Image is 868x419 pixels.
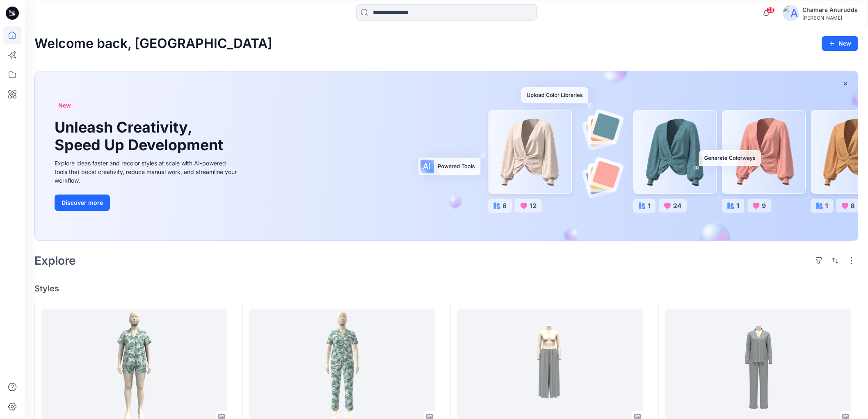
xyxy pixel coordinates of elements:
[55,195,239,211] a: Discover more
[58,101,71,110] span: New
[802,15,858,21] div: [PERSON_NAME]
[55,119,227,154] h1: Unleash Creativity, Speed Up Development
[822,36,858,51] button: New
[55,195,110,211] button: Discover more
[783,5,799,21] img: avatar
[34,254,76,267] h2: Explore
[55,159,239,185] div: Explore ideas faster and recolor styles at scale with AI-powered tools that boost creativity, red...
[766,7,775,14] span: 28
[34,284,858,293] h4: Styles
[34,36,272,51] h2: Welcome back, [GEOGRAPHIC_DATA]
[802,5,858,15] div: Chamara Anurudda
